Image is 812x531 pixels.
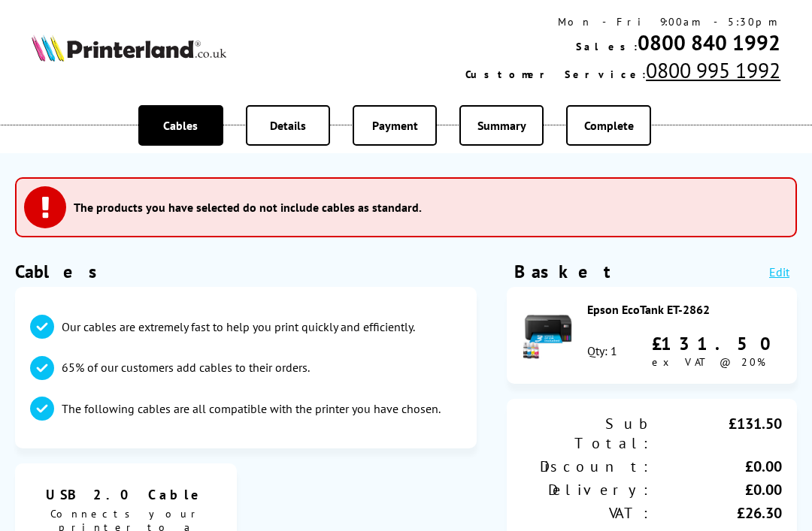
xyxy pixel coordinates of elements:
[163,118,198,133] span: Cables
[26,486,226,503] span: USB 2.0 Cable
[372,118,418,133] span: Payment
[652,355,765,369] span: ex VAT @ 20%
[522,480,652,499] div: Delivery:
[769,264,789,279] a: Edit
[652,457,782,476] div: £0.00
[15,260,477,283] h1: Cables
[652,480,782,499] div: £0.00
[465,15,780,29] div: Mon - Fri 9:00am - 5:30pm
[587,343,617,358] div: Qty: 1
[62,400,441,417] p: The following cables are all compatible with the printer you have chosen.
[522,457,652,476] div: Discount:
[638,29,780,56] a: 0800 840 1992
[522,308,574,361] img: Epson EcoTank ET-2862
[62,318,415,335] p: Our cables are extremely fast to help you print quickly and efficiently.
[584,118,634,133] span: Complete
[514,260,612,283] div: Basket
[646,56,780,84] a: 0800 995 1992
[652,332,782,355] div: £131.50
[62,359,310,376] p: 65% of our customers add cables to their orders.
[576,40,638,53] span: Sales:
[270,118,306,133] span: Details
[522,414,652,453] div: Sub Total:
[652,503,782,523] div: £26.30
[465,68,646,81] span: Customer Service:
[587,302,783,317] div: Epson EcoTank ET-2862
[652,414,782,453] div: £131.50
[32,35,226,62] img: Printerland Logo
[74,200,422,215] h3: The products you have selected do not include cables as standard.
[522,503,652,523] div: VAT:
[477,118,526,133] span: Summary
